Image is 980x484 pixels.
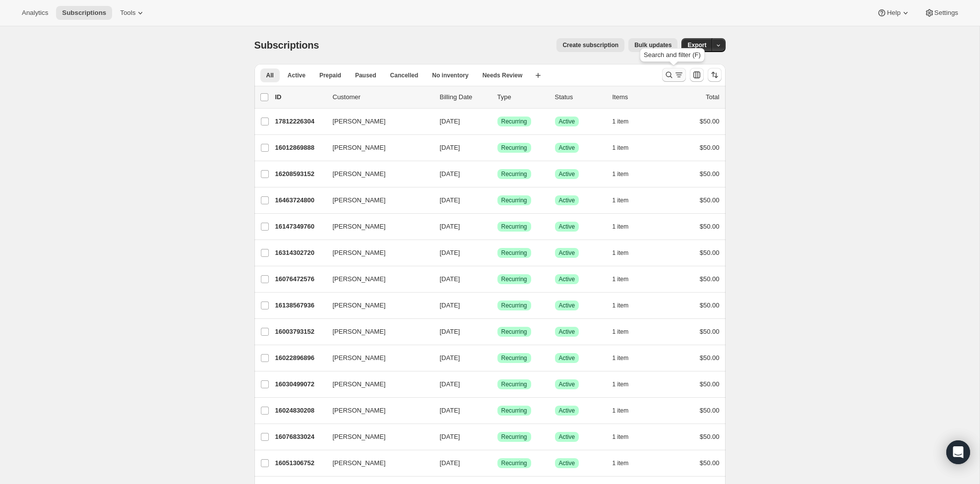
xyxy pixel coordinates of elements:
[327,271,426,287] button: [PERSON_NAME]
[634,41,672,49] span: Bulk updates
[887,9,900,17] span: Help
[612,223,629,231] span: 1 item
[440,302,460,309] span: [DATE]
[700,249,720,256] span: $50.00
[56,6,112,20] button: Subscriptions
[440,223,460,230] span: [DATE]
[700,144,720,151] span: $50.00
[275,327,325,337] p: 16003793152
[275,325,720,339] div: 16003793152[PERSON_NAME][DATE]SuccessRecurringSuccessActive1 item$50.00
[612,328,629,336] span: 1 item
[501,380,527,388] span: Recurring
[440,170,460,178] span: [DATE]
[700,223,720,230] span: $50.00
[559,433,575,441] span: Active
[333,92,432,102] p: Customer
[275,248,325,258] p: 16314302720
[612,456,640,470] button: 1 item
[501,118,527,125] span: Recurring
[275,193,720,207] div: 16463724800[PERSON_NAME][DATE]SuccessRecurringSuccessActive1 item$50.00
[559,459,575,467] span: Active
[327,298,426,313] button: [PERSON_NAME]
[275,379,325,389] p: 16030499072
[556,38,624,52] button: Create subscription
[333,301,386,310] span: [PERSON_NAME]
[333,195,386,205] span: [PERSON_NAME]
[559,118,575,125] span: Active
[440,380,460,388] span: [DATE]
[333,406,386,416] span: [PERSON_NAME]
[275,117,325,126] p: 17812226304
[501,328,527,336] span: Recurring
[440,433,460,440] span: [DATE]
[275,432,325,442] p: 16076833024
[275,353,325,363] p: 16022896896
[559,223,575,231] span: Active
[501,170,527,178] span: Recurring
[254,40,319,51] span: Subscriptions
[275,115,720,128] div: 17812226304[PERSON_NAME][DATE]SuccessRecurringSuccessActive1 item$50.00
[501,302,527,309] span: Recurring
[700,170,720,178] span: $50.00
[559,302,575,309] span: Active
[555,92,605,102] p: Status
[333,143,386,153] span: [PERSON_NAME]
[690,68,704,82] button: Customize table column order and visibility
[501,249,527,257] span: Recurring
[327,166,426,182] button: [PERSON_NAME]
[275,92,325,102] p: ID
[275,456,720,470] div: 16051306752[PERSON_NAME][DATE]SuccessRecurringSuccessActive1 item$50.00
[327,114,426,129] button: [PERSON_NAME]
[612,377,640,391] button: 1 item
[319,71,341,79] span: Prepaid
[275,299,720,312] div: 16138567936[PERSON_NAME][DATE]SuccessRecurringSuccessActive1 item$50.00
[501,223,527,231] span: Recurring
[612,144,629,152] span: 1 item
[559,249,575,257] span: Active
[440,118,460,125] span: [DATE]
[700,275,720,283] span: $50.00
[327,429,426,445] button: [PERSON_NAME]
[327,245,426,261] button: [PERSON_NAME]
[501,144,527,152] span: Recurring
[440,354,460,362] span: [DATE]
[700,354,720,362] span: $50.00
[700,118,720,125] span: $50.00
[612,118,629,125] span: 1 item
[440,407,460,414] span: [DATE]
[275,351,720,365] div: 16022896896[PERSON_NAME][DATE]SuccessRecurringSuccessActive1 item$50.00
[275,220,720,234] div: 16147349760[PERSON_NAME][DATE]SuccessRecurringSuccessActive1 item$50.00
[22,9,48,17] span: Analytics
[440,249,460,256] span: [DATE]
[327,403,426,419] button: [PERSON_NAME]
[612,351,640,365] button: 1 item
[483,71,523,79] span: Needs Review
[288,71,306,79] span: Active
[275,92,720,102] div: IDCustomerBilling DateTypeStatusItemsTotal
[327,140,426,156] button: [PERSON_NAME]
[559,144,575,152] span: Active
[612,196,629,204] span: 1 item
[612,380,629,388] span: 1 item
[333,458,386,468] span: [PERSON_NAME]
[327,376,426,392] button: [PERSON_NAME]
[612,193,640,207] button: 1 item
[612,141,640,155] button: 1 item
[559,170,575,178] span: Active
[612,92,662,102] div: Items
[275,169,325,179] p: 16208593152
[327,219,426,235] button: [PERSON_NAME]
[612,246,640,260] button: 1 item
[501,354,527,362] span: Recurring
[355,71,376,79] span: Paused
[501,433,527,441] span: Recurring
[612,354,629,362] span: 1 item
[333,353,386,363] span: [PERSON_NAME]
[559,354,575,362] span: Active
[501,275,527,283] span: Recurring
[559,407,575,415] span: Active
[327,324,426,340] button: [PERSON_NAME]
[275,406,325,416] p: 16024830208
[628,38,677,52] button: Bulk updates
[333,248,386,258] span: [PERSON_NAME]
